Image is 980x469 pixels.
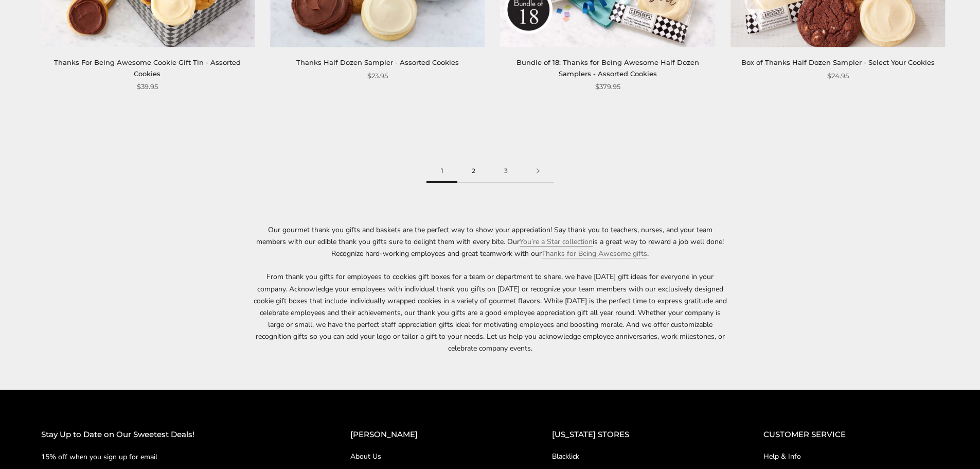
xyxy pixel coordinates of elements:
[457,160,490,183] a: 2
[350,428,511,441] h2: [PERSON_NAME]
[542,249,647,258] a: Thanks for Being Awesome gifts
[520,237,593,247] a: You’re a Star collection
[763,428,939,441] h2: CUSTOMER SERVICE
[254,224,727,259] p: Our gourmet thank you gifts and baskets are the perfect way to show your appreciation! Say thank ...
[595,81,620,92] span: $379.95
[426,160,457,183] span: 1
[552,451,722,462] a: Blacklick
[490,160,522,183] a: 3
[350,451,511,462] a: About Us
[522,160,554,183] a: Next page
[827,71,849,81] span: $24.95
[741,58,935,66] a: Box of Thanks Half Dozen Sampler - Select Your Cookies
[552,428,722,441] h2: [US_STATE] STORES
[763,451,939,462] a: Help & Info
[516,58,699,77] a: Bundle of 18: Thanks for Being Awesome Half Dozen Samplers - Assorted Cookies
[41,451,309,463] p: 15% off when you sign up for email
[41,428,309,441] h2: Stay Up to Date on Our Sweetest Deals!
[254,271,727,354] p: From thank you gifts for employees to cookies gift boxes for a team or department to share, we ha...
[8,430,106,461] iframe: Sign Up via Text for Offers
[296,58,459,66] a: Thanks Half Dozen Sampler - Assorted Cookies
[54,58,241,77] a: Thanks For Being Awesome Cookie Gift Tin - Assorted Cookies
[137,81,158,92] span: $39.95
[367,71,388,81] span: $23.95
